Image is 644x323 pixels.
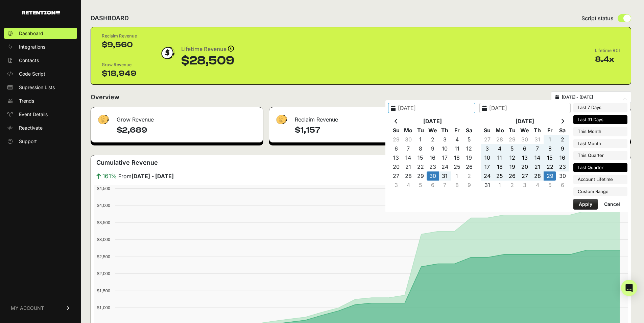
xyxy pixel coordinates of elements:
th: Tu [506,126,519,135]
td: 24 [439,162,451,171]
span: Code Script [19,71,45,77]
li: Last Quarter [573,163,627,172]
span: Integrations [19,44,45,50]
div: Lifetime ROI [595,47,620,54]
text: $3,000 [97,237,110,242]
th: We [519,126,531,135]
th: Fr [451,126,463,135]
td: 19 [506,162,519,171]
td: 21 [402,162,414,171]
td: 25 [494,171,506,181]
th: Mo [494,126,506,135]
a: Support [4,136,77,147]
td: 19 [463,153,475,162]
td: 7 [531,144,544,153]
img: fa-dollar-13500eef13a19c4ab2b9ed9ad552e47b0d9fc28b02b83b90ba0e00f96d6372e9.png [96,113,110,126]
td: 4 [402,181,414,190]
td: 29 [544,171,556,181]
text: $1,000 [97,305,110,310]
td: 5 [544,181,556,190]
td: 28 [531,171,544,181]
span: Event Details [19,111,48,118]
li: Account Lifetime [573,175,627,184]
th: Th [531,126,544,135]
div: Reclaim Revenue [269,107,447,128]
th: Mo [402,126,414,135]
th: Sa [556,126,569,135]
text: $4,000 [97,203,110,208]
td: 10 [481,153,494,162]
li: This Quarter [573,151,627,160]
h3: Cumulative Revenue [96,158,158,167]
a: Event Details [4,109,77,120]
td: 3 [519,181,531,190]
div: $28,509 [181,54,234,68]
a: Reactivate [4,123,77,133]
td: 27 [519,171,531,181]
td: 8 [544,144,556,153]
td: 11 [494,153,506,162]
td: 8 [451,181,463,190]
td: 31 [439,171,451,181]
span: From [118,172,174,180]
div: $9,560 [102,39,137,50]
td: 14 [531,153,544,162]
td: 6 [519,144,531,153]
td: 23 [556,162,569,171]
td: 30 [402,135,414,144]
text: $3,500 [97,220,110,225]
a: Supression Lists [4,82,77,93]
td: 22 [544,162,556,171]
td: 30 [556,171,569,181]
td: 30 [519,135,531,144]
td: 29 [390,135,402,144]
td: 12 [463,144,475,153]
td: 2 [556,135,569,144]
div: Reclaim Revenue [102,33,137,39]
td: 1 [494,181,506,190]
li: Custom Range [573,187,627,196]
a: Integrations [4,42,77,52]
span: Trends [19,98,34,104]
td: 25 [451,162,463,171]
th: [DATE] [402,117,463,126]
th: Su [390,126,402,135]
td: 4 [531,181,544,190]
td: 7 [402,144,414,153]
td: 1 [451,171,463,181]
td: 6 [390,144,402,153]
img: dollar-coin-05c43ed7efb7bc0c12610022525b4bbbb207c7efeef5aecc26f025e68dcafac9.png [159,45,176,61]
li: Last 31 Days [573,115,627,125]
td: 4 [494,144,506,153]
td: 8 [414,144,427,153]
td: 17 [481,162,494,171]
td: 5 [463,135,475,144]
li: Last Month [573,139,627,149]
td: 31 [481,181,494,190]
td: 26 [463,162,475,171]
td: 5 [506,144,519,153]
button: Apply [573,199,598,210]
a: Dashboard [4,28,77,39]
td: 17 [439,153,451,162]
td: 20 [390,162,402,171]
th: Tu [414,126,427,135]
h4: $1,157 [295,125,442,136]
td: 29 [506,135,519,144]
td: 6 [427,181,439,190]
span: Supression Lists [19,84,55,91]
span: MY ACCOUNT [11,305,44,312]
div: Lifetime Revenue [181,45,234,54]
td: 12 [506,153,519,162]
td: 5 [414,181,427,190]
span: Reactivate [19,125,43,131]
td: 22 [414,162,427,171]
td: 23 [427,162,439,171]
text: $2,500 [97,254,110,259]
img: fa-dollar-13500eef13a19c4ab2b9ed9ad552e47b0d9fc28b02b83b90ba0e00f96d6372e9.png [275,113,288,126]
td: 20 [519,162,531,171]
div: $18,949 [102,68,137,79]
span: 161% [102,171,117,181]
text: $1,500 [97,288,110,293]
td: 2 [506,181,519,190]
